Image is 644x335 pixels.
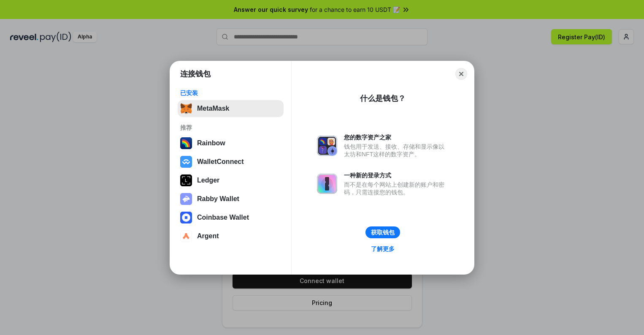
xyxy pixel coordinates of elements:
button: 获取钱包 [365,226,400,238]
img: svg+xml,%3Csvg%20width%3D%2228%22%20height%3D%2228%22%20viewBox%3D%220%200%2028%2028%22%20fill%3D... [180,212,192,223]
img: svg+xml,%3Csvg%20width%3D%22120%22%20height%3D%22120%22%20viewBox%3D%220%200%20120%20120%22%20fil... [180,137,192,149]
button: WalletConnect [178,153,284,170]
a: 了解更多 [366,243,400,254]
button: Rainbow [178,135,284,152]
img: svg+xml,%3Csvg%20fill%3D%22none%22%20height%3D%2233%22%20viewBox%3D%220%200%2035%2033%22%20width%... [180,103,192,114]
div: Ledger [197,177,219,184]
div: 推荐 [180,124,281,131]
div: 已安装 [180,89,281,97]
img: svg+xml,%3Csvg%20xmlns%3D%22http%3A%2F%2Fwww.w3.org%2F2000%2Fsvg%22%20width%3D%2228%22%20height%3... [180,174,192,186]
img: svg+xml,%3Csvg%20width%3D%2228%22%20height%3D%2228%22%20viewBox%3D%220%200%2028%2028%22%20fill%3D... [180,230,192,242]
div: 什么是钱包？ [360,93,406,103]
div: WalletConnect [197,158,244,166]
h1: 连接钱包 [180,69,211,79]
button: Argent [178,228,284,245]
div: 了解更多 [371,245,395,253]
button: MetaMask [178,100,284,117]
button: Close [455,68,467,80]
div: 而不是在每个网站上创建新的账户和密码，只需连接您的钱包。 [344,181,449,196]
div: 一种新的登录方式 [344,172,449,179]
div: Rabby Wallet [197,195,239,203]
div: Coinbase Wallet [197,214,249,221]
button: Ledger [178,172,284,189]
div: 您的数字资产之家 [344,133,449,141]
button: Coinbase Wallet [178,209,284,226]
div: 钱包用于发送、接收、存储和显示像以太坊和NFT这样的数字资产。 [344,143,449,158]
button: Rabby Wallet [178,191,284,207]
div: 获取钱包 [371,229,395,236]
img: svg+xml,%3Csvg%20xmlns%3D%22http%3A%2F%2Fwww.w3.org%2F2000%2Fsvg%22%20fill%3D%22none%22%20viewBox... [317,136,337,156]
div: MetaMask [197,105,229,112]
img: svg+xml,%3Csvg%20xmlns%3D%22http%3A%2F%2Fwww.w3.org%2F2000%2Fsvg%22%20fill%3D%22none%22%20viewBox... [317,174,337,194]
div: Rainbow [197,139,225,147]
div: Argent [197,232,219,240]
img: svg+xml,%3Csvg%20width%3D%2228%22%20height%3D%2228%22%20viewBox%3D%220%200%2028%2028%22%20fill%3D... [180,156,192,168]
img: svg+xml,%3Csvg%20xmlns%3D%22http%3A%2F%2Fwww.w3.org%2F2000%2Fsvg%22%20fill%3D%22none%22%20viewBox... [180,193,192,205]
